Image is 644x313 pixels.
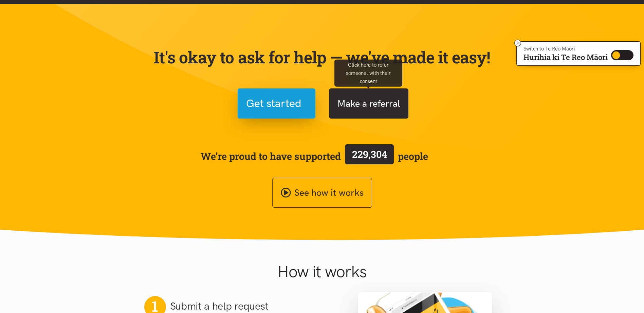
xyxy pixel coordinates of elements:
span: We’re proud to have supported people [201,143,428,169]
button: Get started [238,88,315,119]
p: Switch to Te Reo Māori [523,47,608,51]
p: Hurihia ki Te Reo Māori [523,54,608,60]
div: Click here to refer someone, with their consent [334,59,402,86]
button: Make a referral [329,88,408,119]
span: Get started [246,95,301,112]
h1: How it works [211,262,433,281]
a: See how it works [272,178,372,208]
p: It's okay to ask for help — we've made it easy! [152,47,492,67]
a: 229,304 [341,143,398,169]
span: 229,304 [352,148,387,161]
